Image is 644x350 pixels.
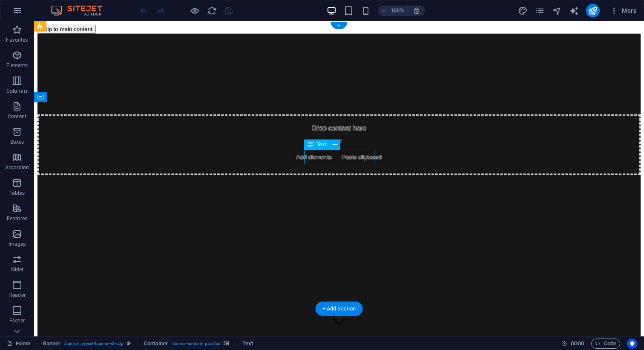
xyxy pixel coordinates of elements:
i: Pages (Ctrl+Alt+S) [535,6,545,16]
span: . banner-content .parallax [171,339,220,349]
i: This element contains a background [224,341,229,346]
i: Reload page [207,6,217,16]
span: More [610,6,637,15]
button: 100% [378,6,408,16]
span: Click to select. Double-click to edit [43,339,61,349]
p: Elements [6,62,28,69]
span: Click to select. Double-click to edit [242,339,253,349]
span: Paste clipboard [305,130,351,142]
button: text_generator [569,6,579,16]
i: On resize automatically adjust zoom level to fit chosen device. [413,7,420,14]
nav: breadcrumb [43,339,253,349]
span: Text [317,142,326,147]
button: Code [591,339,620,349]
div: + [331,22,347,29]
i: Navigator [552,6,562,16]
button: navigator [552,6,562,16]
button: design [518,6,528,16]
a: Click to cancel selection. Double-click to open Pages [7,339,30,349]
p: Accordion [5,164,29,171]
i: AI Writer [569,6,579,16]
p: Tables [9,190,25,196]
p: Slider [11,266,24,273]
button: Usercentrics [627,339,637,349]
p: Content [8,113,26,120]
button: pages [535,6,545,16]
p: Columns [6,88,28,94]
span: Click to select. Double-click to edit [144,339,168,349]
span: : [577,340,578,347]
p: Features [7,215,27,222]
button: publish [586,4,600,17]
button: Click here to leave preview mode and continue editing [190,6,200,16]
span: 00 00 [571,339,584,349]
i: Design (Ctrl+Alt+Y) [518,6,528,16]
span: . banner .preset-banner-v3-app [64,339,124,349]
p: Boxes [10,139,24,145]
img: Editor Logo [49,6,113,16]
iframe: To enrich screen reader interactions, please activate Accessibility in Grammarly extension settings [34,21,644,336]
button: More [607,4,640,17]
i: Publish [588,6,598,16]
i: This element is a customizable preset [127,341,131,346]
p: Header [9,292,26,299]
button: reload [207,6,217,16]
p: Favorites [6,37,28,43]
p: Images [9,241,26,248]
span: Code [595,339,616,349]
h6: Session time [562,339,584,349]
span: Add elements [259,130,301,142]
h6: 100% [391,6,404,16]
p: Footer [9,317,25,324]
div: + Add section [316,302,363,316]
